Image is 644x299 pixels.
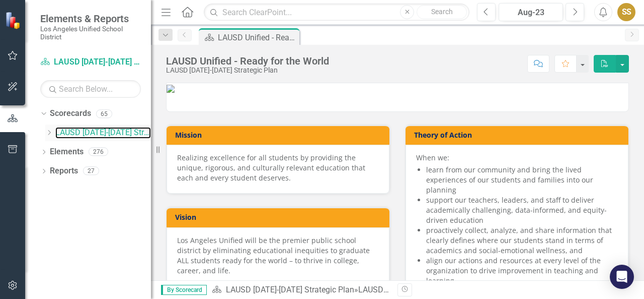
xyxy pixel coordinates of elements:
[417,5,467,19] button: Search
[431,8,453,16] span: Search
[89,148,108,156] div: 276
[55,127,151,139] a: LAUSD [DATE]-[DATE] Strategic Plan
[50,165,78,177] a: Reports
[167,85,175,93] img: LAUSD_combo_seal_wordmark%20v2.png
[426,256,618,286] li: align our actions and resources at every level of the organization to drive improvement in teachi...
[161,285,207,295] span: By Scorecard
[226,285,354,294] a: LAUSD [DATE]-[DATE] Strategic Plan
[50,146,84,158] a: Elements
[175,213,384,221] h3: Vision
[177,153,379,183] div: Realizing excellence for all students by providing the unique, rigorous, and culturally relevant ...
[175,131,384,139] h3: Mission
[502,7,559,19] div: Aug-23
[83,167,99,175] div: 27
[50,108,91,119] a: Scorecards
[499,3,563,21] button: Aug-23
[617,3,635,21] button: SS
[358,285,486,294] div: LAUSD Unified - Ready for the World
[40,13,141,25] span: Elements & Reports
[166,67,329,74] div: LAUSD [DATE]-[DATE] Strategic Plan
[610,265,634,289] div: Open Intercom Messenger
[416,153,449,162] span: When we:
[426,165,618,195] li: learn from our community and bring the lived experiences of our students and families into our pl...
[414,131,623,139] h3: Theory of Action
[426,195,618,225] li: support our teachers, leaders, and staff to deliver academically challenging, data-informed, and ...
[40,56,141,68] a: LAUSD [DATE]-[DATE] Strategic Plan
[426,225,618,256] li: proactively collect, analyze, and share information that clearly defines where our students stand...
[218,31,297,44] div: LAUSD Unified - Ready for the World
[40,25,141,41] small: Los Angeles Unified School District
[40,80,141,98] input: Search Below...
[96,109,112,118] div: 65
[166,55,329,67] div: LAUSD Unified - Ready for the World
[177,235,379,276] div: Los Angeles Unified will be the premier public school district by eliminating educational inequit...
[204,4,469,21] input: Search ClearPoint...
[5,12,23,29] img: ClearPoint Strategy
[212,284,390,296] div: »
